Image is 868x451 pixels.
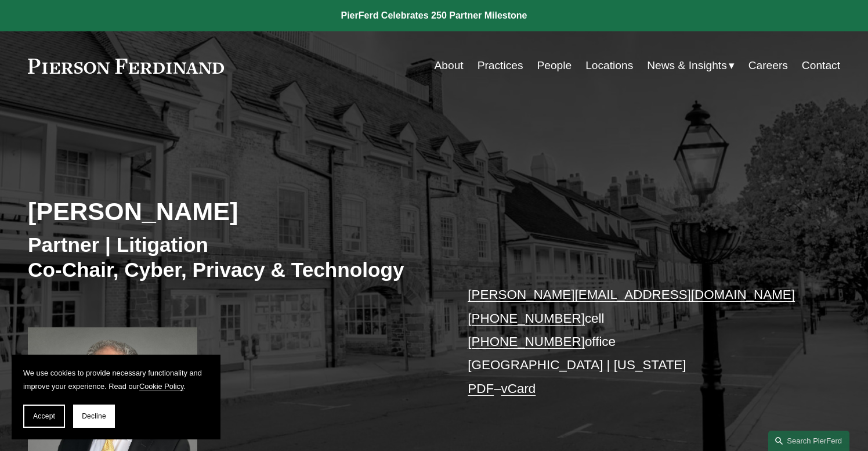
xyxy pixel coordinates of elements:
[28,232,434,283] h3: Partner | Litigation Co-Chair, Cyber, Privacy & Technology
[28,196,434,226] h2: [PERSON_NAME]
[468,283,806,401] p: cell office [GEOGRAPHIC_DATA] | [US_STATE] –
[647,55,735,77] a: folder dropdown
[537,55,572,77] a: People
[585,55,633,77] a: Locations
[23,366,209,393] p: We use cookies to provide necessary functionality and improve your experience. Read our .
[478,55,523,77] a: Practices
[468,381,494,396] a: PDF
[12,355,220,439] section: Cookie banner
[82,412,106,420] span: Decline
[73,405,115,428] button: Decline
[802,55,840,77] a: Contact
[23,405,65,428] button: Accept
[501,381,536,396] a: vCard
[748,55,788,77] a: Careers
[468,334,585,349] a: [PHONE_NUMBER]
[468,311,585,326] a: [PHONE_NUMBER]
[647,56,727,76] span: News & Insights
[33,412,55,420] span: Accept
[139,382,184,391] a: Cookie Policy
[435,55,464,77] a: About
[468,287,795,302] a: [PERSON_NAME][EMAIL_ADDRESS][DOMAIN_NAME]
[768,431,849,451] a: Search this site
